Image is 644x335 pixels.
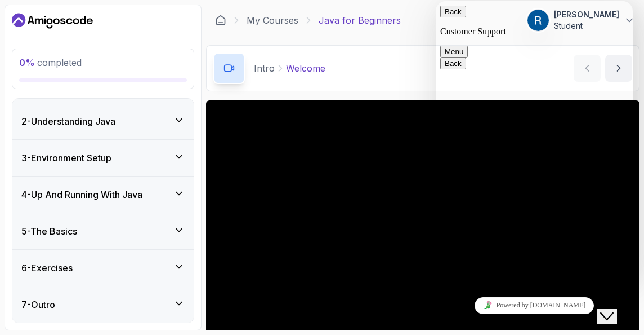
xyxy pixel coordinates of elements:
button: 5-The Basics [12,213,194,249]
h3: 5 - The Basics [21,224,77,238]
span: completed [19,57,82,68]
iframe: chat widget [597,290,633,324]
h3: 6 - Exercises [21,261,73,275]
button: 2-Understanding Java [12,103,194,139]
button: 6-Exercises [12,250,194,286]
button: 7-Outro [12,286,194,323]
button: 3-Environment Setup [12,140,194,176]
p: Intro [254,61,275,75]
button: 4-Up And Running With Java [12,177,194,213]
iframe: chat widget [436,1,633,280]
h3: 4 - Up And Running With Java [21,188,142,201]
h3: 3 - Environment Setup [21,151,111,165]
a: Dashboard [215,15,226,26]
h3: 7 - Outro [21,298,55,311]
p: Welcome [286,61,325,75]
span: 0 % [19,57,35,68]
iframe: chat widget [436,293,633,318]
a: Dashboard [12,12,93,30]
h3: 2 - Understanding Java [21,114,115,128]
p: Java for Beginners [319,14,401,27]
a: My Courses [247,14,298,27]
